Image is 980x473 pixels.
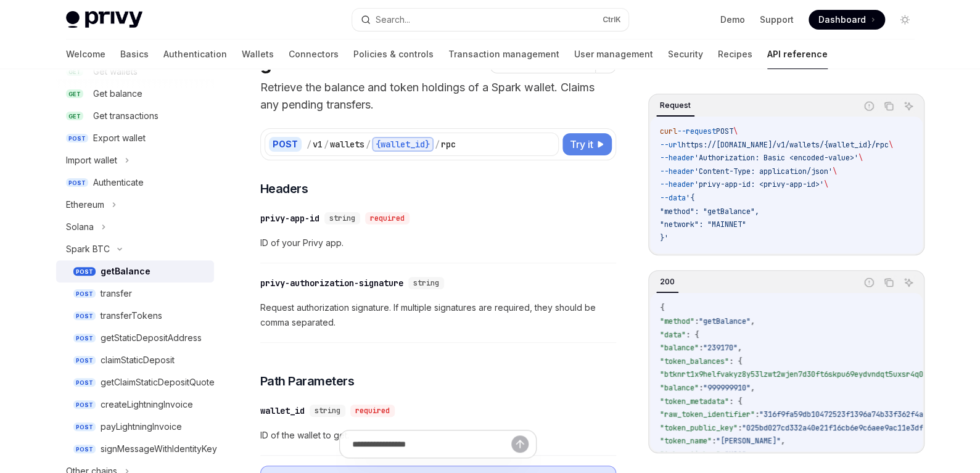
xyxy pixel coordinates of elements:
[101,375,215,390] div: getClaimStaticDepositQuote
[694,153,859,163] span: 'Authorization: Basic <encoded-value>'
[56,83,214,105] a: GETGet balance
[353,39,434,69] a: Policies & controls
[746,450,751,459] span: ,
[101,397,193,412] div: createLightningInvoice
[448,39,559,69] a: Transaction management
[660,140,681,150] span: --url
[686,330,699,340] span: : {
[56,371,214,393] a: POSTgetClaimStaticDepositQuote
[313,138,323,150] div: v1
[881,98,897,114] button: Copy the contents from the code block
[372,137,434,152] div: {wallet_id}
[120,39,149,69] a: Basics
[833,167,837,176] span: \
[73,289,96,298] span: POST
[330,138,364,150] div: wallets
[660,126,677,136] span: curl
[716,436,781,446] span: "[PERSON_NAME]"
[660,356,729,366] span: "token_balances"
[260,405,305,417] div: wallet_id
[751,383,755,393] span: ,
[413,278,439,288] span: string
[66,220,94,234] div: Solana
[562,133,612,155] button: Try it
[56,349,214,371] a: POSTclaimStaticDeposit
[699,316,751,326] span: "getBalance"
[376,12,410,27] div: Search...
[738,343,742,353] span: ,
[668,39,703,69] a: Security
[56,416,214,438] a: POSTpayLightningInvoice
[660,423,738,433] span: "token_public_key"
[350,405,395,417] div: required
[101,308,162,323] div: transferTokens
[66,134,88,143] span: POST
[694,167,833,176] span: 'Content-Type: application/json'
[66,89,83,99] span: GET
[56,105,214,127] a: GETGet transactions
[660,316,694,326] span: "method"
[101,442,217,456] div: signMessageWithIdentityKey
[66,153,117,168] div: Import wallet
[574,39,653,69] a: User management
[56,327,214,349] a: POSTgetStaticDepositAddress
[101,419,182,434] div: payLightningInvoice
[660,330,686,340] span: "data"
[900,98,916,114] button: Ask AI
[660,383,699,393] span: "balance"
[895,10,915,30] button: Toggle dark mode
[260,180,308,197] span: Headers
[751,316,755,326] span: ,
[242,39,274,69] a: Wallets
[699,343,703,353] span: :
[660,193,686,203] span: --data
[93,175,144,190] div: Authenticate
[809,10,885,30] a: Dashboard
[366,138,371,150] div: /
[755,409,759,419] span: :
[101,353,175,368] div: claimStaticDeposit
[881,274,897,290] button: Copy the contents from the code block
[781,436,785,446] span: ,
[163,39,227,69] a: Authentication
[56,438,214,460] a: POSTsignMessageWithIdentityKey
[729,397,742,406] span: : {
[269,137,302,152] div: POST
[441,138,456,150] div: rpc
[660,179,694,189] span: --header
[725,450,746,459] span: "USA"
[101,264,150,279] div: getBalance
[660,369,949,379] span: "btknrt1x9helfvakyz8y53lzwt2wjen7d30ft6skpu69eydvndqt5uxsr4q0zvugn"
[56,127,214,149] a: POSTExport wallet
[660,303,664,313] span: {
[699,383,703,393] span: :
[66,112,83,121] span: GET
[93,86,142,101] div: Get balance
[56,260,214,282] a: POSTgetBalance
[677,126,716,136] span: --request
[73,445,96,454] span: POST
[729,356,742,366] span: : {
[767,39,828,69] a: API reference
[718,39,752,69] a: Recipes
[720,450,725,459] span: :
[660,207,759,216] span: "method": "getBalance",
[315,406,340,416] span: string
[329,213,355,223] span: string
[660,436,712,446] span: "token_name"
[660,450,720,459] span: "token_ticker"
[73,267,96,276] span: POST
[660,153,694,163] span: --header
[716,126,733,136] span: POST
[73,400,96,409] span: POST
[824,179,828,189] span: \
[656,274,678,289] div: 200
[889,140,893,150] span: \
[56,393,214,416] a: POSTcreateLightningInvoice
[511,435,529,453] button: Send message
[733,126,738,136] span: \
[859,153,863,163] span: \
[656,98,694,113] div: Request
[861,98,877,114] button: Report incorrect code
[738,423,742,433] span: :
